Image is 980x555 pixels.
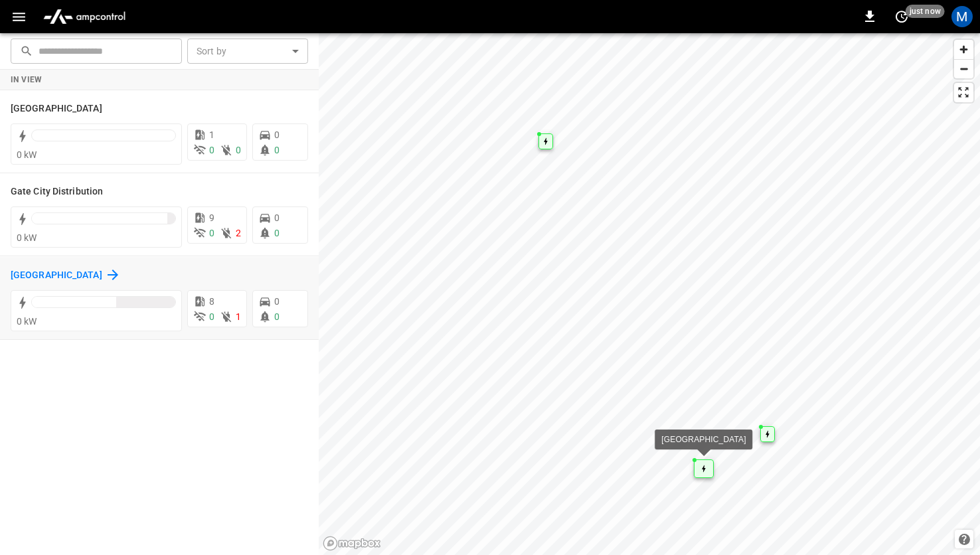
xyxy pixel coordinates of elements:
span: 0 [274,296,280,307]
a: Mapbox homepage [323,536,381,551]
h6: Huntington Beach [11,268,102,283]
span: 0 [236,145,241,155]
div: Map marker [760,426,775,442]
h6: Fresno [11,102,102,116]
span: 0 [274,212,280,223]
span: 0 kW [17,149,37,160]
span: 2 [236,228,241,238]
span: 0 [274,311,280,322]
button: set refresh interval [891,6,912,27]
span: 1 [209,129,214,140]
div: profile-icon [951,6,973,27]
span: 1 [236,311,241,322]
strong: In View [11,75,42,84]
h6: Gate City Distribution [11,185,103,199]
span: just now [906,5,945,18]
span: 8 [209,296,214,307]
button: Zoom in [954,40,973,59]
span: 0 [274,228,280,238]
span: 0 [209,145,214,155]
span: 0 [274,129,280,140]
span: 0 [274,145,280,155]
span: 9 [209,212,214,223]
div: Map marker [694,459,714,478]
button: Zoom out [954,59,973,78]
span: 0 [209,311,214,322]
div: Map marker [538,133,553,149]
canvas: Map [319,33,980,555]
span: 0 kW [17,232,37,243]
img: ampcontrol.io logo [38,4,131,29]
span: 0 kW [17,316,37,327]
div: [GEOGRAPHIC_DATA] [661,433,746,446]
span: 0 [209,228,214,238]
